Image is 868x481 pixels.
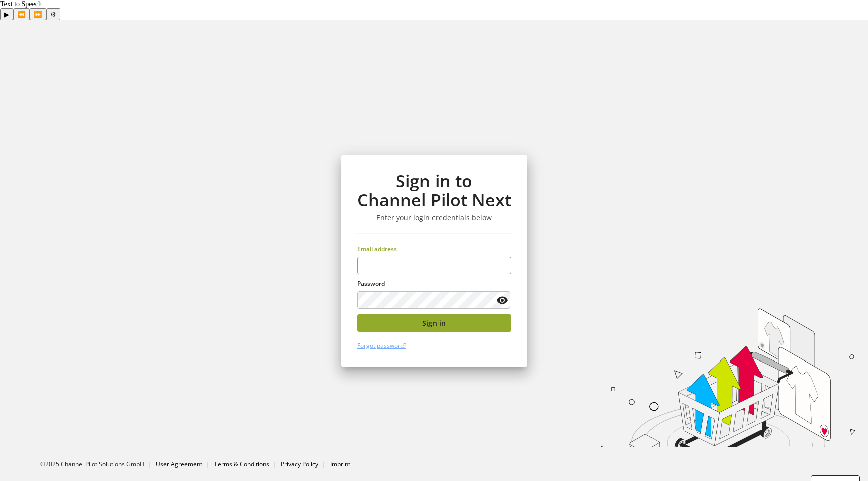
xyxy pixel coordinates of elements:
[156,460,202,468] a: User Agreement
[357,171,511,210] h1: Sign in to Channel Pilot Next
[214,460,269,468] a: Terms & Conditions
[30,8,46,20] button: Forward
[357,245,397,253] span: Email address
[357,213,511,222] h3: Enter your login credentials below
[357,279,385,288] span: Password
[13,8,30,20] button: Previous
[422,318,446,328] span: Sign in
[357,314,511,332] button: Sign in
[46,8,60,20] button: Settings
[357,341,406,350] a: Forgot password?
[330,460,350,468] a: Imprint
[281,460,318,468] a: Privacy Policy
[40,460,156,469] li: ©2025 Channel Pilot Solutions GmbH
